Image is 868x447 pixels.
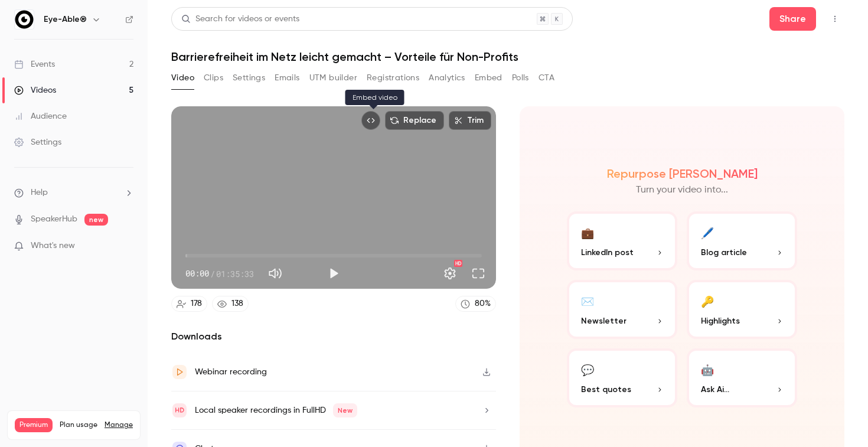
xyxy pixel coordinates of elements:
[701,292,714,310] div: 🔑
[581,246,634,259] span: LinkedIn post
[84,214,108,226] span: new
[185,267,209,280] span: 00:00
[581,223,594,242] div: 💼
[204,68,223,87] button: Clips
[769,7,816,31] button: Share
[181,13,299,25] div: Search for videos or events
[687,348,797,407] button: 🤖Ask Ai...
[701,383,729,396] span: Ask Ai...
[322,262,345,285] button: Play
[191,298,202,310] div: 178
[171,50,844,64] h1: Barrierefreiheit im Netz leicht gemacht – Vorteile für Non-Profits
[687,211,797,270] button: 🖊️Blog article
[567,211,677,270] button: 💼LinkedIn post
[701,246,747,259] span: Blog article
[31,213,77,226] a: SpeakerHub
[581,315,626,327] span: Newsletter
[466,262,490,285] button: Full screen
[105,420,133,430] a: Manage
[581,360,594,379] div: 💬
[263,262,287,285] button: Mute
[185,267,254,280] div: 00:00
[636,183,728,197] p: Turn your video into...
[14,58,55,70] div: Events
[15,418,53,432] span: Premium
[31,187,48,199] span: Help
[210,267,215,280] span: /
[361,111,380,130] button: Embed video
[14,84,56,96] div: Videos
[385,111,444,130] button: Replace
[475,298,491,310] div: 80 %
[171,296,207,312] a: 178
[701,315,740,327] span: Highlights
[449,111,491,130] button: Trim
[825,9,844,28] button: Top Bar Actions
[216,267,254,280] span: 01:35:33
[171,68,194,87] button: Video
[333,403,357,417] span: New
[512,68,529,87] button: Polls
[455,296,496,312] a: 80%
[475,68,502,87] button: Embed
[581,292,594,310] div: ✉️
[309,68,357,87] button: UTM builder
[231,298,243,310] div: 138
[14,136,61,148] div: Settings
[195,365,267,379] div: Webinar recording
[438,262,462,285] button: Settings
[701,360,714,379] div: 🤖
[607,167,758,181] h2: Repurpose [PERSON_NAME]
[195,403,357,417] div: Local speaker recordings in FullHD
[15,10,34,29] img: Eye-Able®
[581,383,631,396] span: Best quotes
[233,68,265,87] button: Settings
[687,280,797,339] button: 🔑Highlights
[429,68,465,87] button: Analytics
[567,280,677,339] button: ✉️Newsletter
[119,241,133,252] iframe: Noticeable Trigger
[212,296,249,312] a: 138
[44,14,87,25] h6: Eye-Able®
[567,348,677,407] button: 💬Best quotes
[31,240,75,252] span: What's new
[60,420,97,430] span: Plan usage
[14,110,67,122] div: Audience
[14,187,133,199] li: help-dropdown-opener
[701,223,714,242] div: 🖊️
[454,260,462,267] div: HD
[171,329,496,344] h2: Downloads
[539,68,554,87] button: CTA
[275,68,299,87] button: Emails
[367,68,419,87] button: Registrations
